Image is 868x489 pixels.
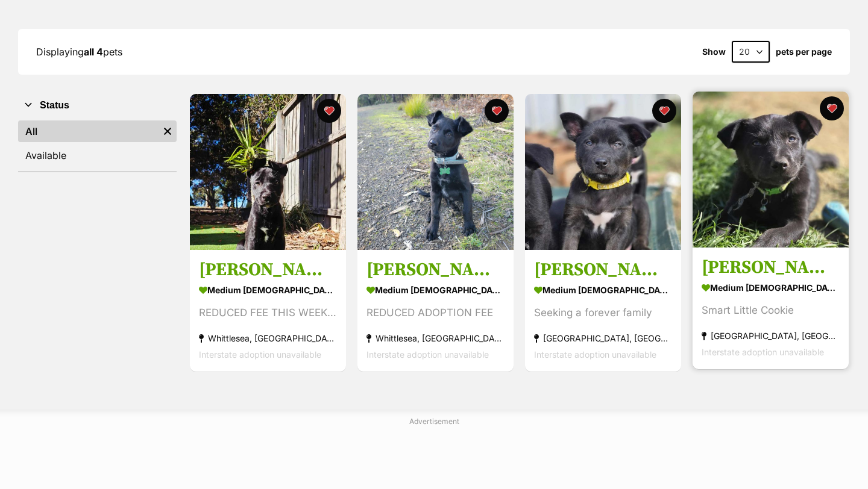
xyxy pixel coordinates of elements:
h3: [PERSON_NAME] (Yasi) [199,259,337,282]
a: All [18,120,159,142]
button: favourite [485,99,509,123]
a: [PERSON_NAME] ([PERSON_NAME]) medium [DEMOGRAPHIC_DATA] Dog REDUCED ADOPTION FEE Whittlesea, [GEO... [357,250,514,372]
div: REDUCED FEE THIS WEEKEND [199,305,337,322]
span: Interstate adoption unavailable [534,350,656,360]
span: Show [702,47,726,57]
div: Smart Little Cookie [702,303,840,319]
img: Yasmin (Yasi) [190,94,346,250]
img: Garrett (gary) [357,94,514,250]
a: [PERSON_NAME] medium [DEMOGRAPHIC_DATA] Dog Smart Little Cookie [GEOGRAPHIC_DATA], [GEOGRAPHIC_DA... [693,248,849,370]
div: medium [DEMOGRAPHIC_DATA] Dog [702,279,840,297]
button: Status [18,98,177,113]
div: medium [DEMOGRAPHIC_DATA] Dog [366,282,505,299]
div: Seeking a forever family [534,305,672,322]
h3: [PERSON_NAME] [702,257,840,279]
h3: [PERSON_NAME] [534,259,672,282]
div: REDUCED ADOPTION FEE [366,305,505,322]
span: Interstate adoption unavailable [366,350,489,360]
div: [GEOGRAPHIC_DATA], [GEOGRAPHIC_DATA] [702,328,840,344]
h3: [PERSON_NAME] ([PERSON_NAME]) [366,259,505,282]
a: [PERSON_NAME] (Yasi) medium [DEMOGRAPHIC_DATA] Dog REDUCED FEE THIS WEEKEND Whittlesea, [GEOGRAPH... [190,250,346,372]
a: [PERSON_NAME] medium [DEMOGRAPHIC_DATA] Dog Seeking a forever family [GEOGRAPHIC_DATA], [GEOGRAPH... [525,250,681,372]
img: Otto [525,94,681,250]
div: medium [DEMOGRAPHIC_DATA] Dog [199,282,337,299]
span: Displaying pets [36,46,122,58]
div: medium [DEMOGRAPHIC_DATA] Dog [534,282,672,299]
div: Whittlesea, [GEOGRAPHIC_DATA] [199,331,337,347]
button: favourite [652,99,676,123]
label: pets per page [776,47,832,57]
button: favourite [317,99,341,123]
span: Interstate adoption unavailable [702,347,824,358]
div: Status [18,118,177,171]
a: Available [18,145,177,166]
div: [GEOGRAPHIC_DATA], [GEOGRAPHIC_DATA] [534,331,672,347]
span: Interstate adoption unavailable [199,350,321,360]
a: Remove filter [159,120,177,142]
img: Asher [693,92,849,248]
strong: all 4 [84,46,103,58]
button: favourite [820,96,844,120]
div: Whittlesea, [GEOGRAPHIC_DATA] [366,331,505,347]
